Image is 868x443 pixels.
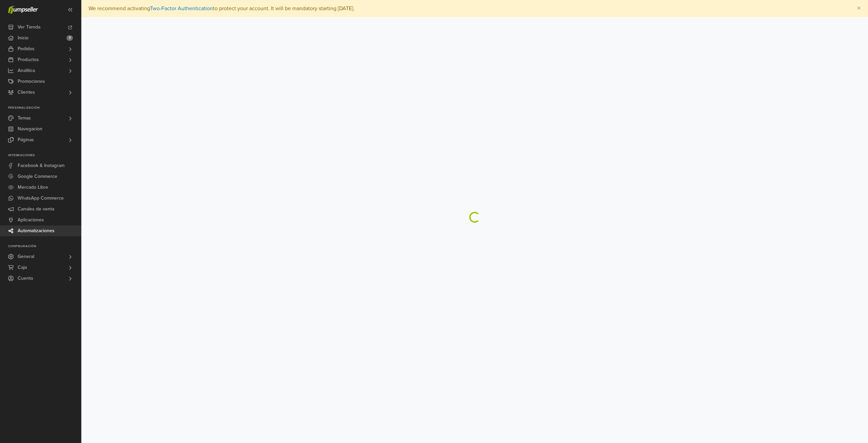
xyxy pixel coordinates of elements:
span: Cuenta [18,273,33,284]
span: Caja [18,262,27,273]
span: Navegacion [18,124,42,134]
p: Personalización [8,106,81,110]
a: Two-Factor Authentication [150,5,213,12]
span: Pedidos [18,43,35,54]
button: Close [850,0,868,17]
span: Clientes [18,87,35,98]
span: Analítica [18,65,35,76]
span: Productos [18,54,39,65]
span: Automatizaciones [18,225,55,236]
span: Canales de venta [18,204,54,215]
span: 7 [66,35,73,41]
span: × [857,3,861,13]
span: WhatsApp Commerce [18,193,64,204]
p: Integraciones [8,153,81,158]
span: Promociones [18,76,45,87]
span: Facebook & Instagram [18,160,64,171]
span: Aplicaciones [18,215,44,225]
p: Configuración [8,244,81,248]
span: Páginas [18,134,34,145]
span: Inicio [18,33,28,43]
span: Ver Tienda [18,22,40,33]
span: Mercado Libre [18,182,48,193]
span: Temas [18,113,31,124]
span: General [18,251,34,262]
span: Google Commerce [18,171,57,182]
